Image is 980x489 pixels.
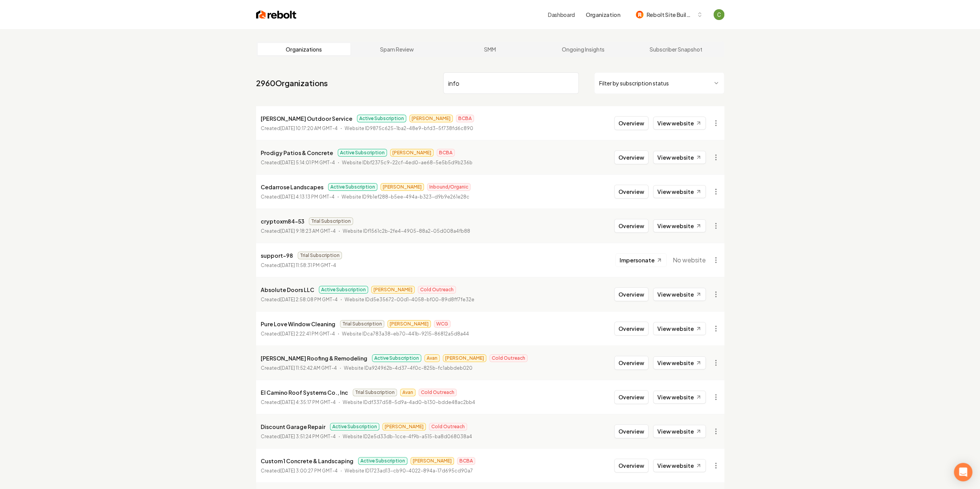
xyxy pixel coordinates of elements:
span: Trial Subscription [340,320,384,328]
time: [DATE] 11:58:31 PM GMT-4 [280,262,336,268]
p: Created [261,159,335,167]
button: Overview [614,287,648,301]
a: View website [653,459,706,472]
a: View website [653,425,706,438]
span: Cold Outreach [489,354,528,362]
a: View website [653,117,706,130]
button: Overview [614,185,648,199]
a: 2960Organizations [256,78,328,88]
span: Active Subscription [319,286,368,294]
p: support-98 [261,251,293,260]
a: View website [653,322,706,335]
p: Prodigy Patios & Concrete [261,148,333,157]
a: View website [653,288,706,301]
span: No website [673,255,706,265]
button: Open user button [714,9,724,20]
span: Active Subscription [328,183,377,191]
time: [DATE] 4:35:17 PM GMT-4 [280,399,336,405]
time: [DATE] 2:58:08 PM GMT-4 [280,297,338,302]
p: Created [261,227,336,235]
span: [PERSON_NAME] [409,115,453,122]
time: [DATE] 9:18:23 AM GMT-4 [280,228,336,234]
button: Overview [614,356,648,370]
span: Trial Subscription [309,217,353,225]
a: View website [653,219,706,232]
a: View website [653,391,706,404]
span: Active Subscription [357,115,406,122]
p: Website ID 1723ad13-cb90-4022-894a-17d695cd90a7 [345,467,473,475]
p: Created [261,467,338,475]
span: [PERSON_NAME] [371,286,415,294]
p: Discount Garage Repair [261,422,325,431]
span: [PERSON_NAME] [443,354,486,362]
button: Organization [581,8,625,22]
p: Website ID f1561c2b-2fe4-4905-88a2-05d008a4fb88 [343,227,470,235]
span: [PERSON_NAME] [380,183,424,191]
p: Created [261,262,336,269]
button: Overview [614,150,648,164]
button: Overview [614,459,648,472]
p: Website ID df337d58-5d9a-4ad0-b130-bdde48ac2bb4 [343,399,475,406]
time: [DATE] 5:14:01 PM GMT-4 [280,160,335,165]
p: Website ID bf2375c9-22cf-4ed0-ae68-5e5b5d9b236b [342,159,472,167]
p: Website ID 2e5d33db-1cce-4f9b-a515-ba8d068038a4 [343,433,472,441]
span: Avan [424,354,440,362]
a: Ongoing Insights [536,43,630,55]
a: Dashboard [548,11,575,18]
span: Active Subscription [338,149,387,157]
span: Active Subscription [372,354,421,362]
p: Custom 1 Concrete & Landscaping [261,456,353,466]
p: Pure Love Window Cleaning [261,319,335,329]
button: Overview [614,424,648,438]
time: [DATE] 4:13:13 PM GMT-4 [280,194,335,200]
span: [PERSON_NAME] [387,320,431,328]
span: WCG [434,320,451,328]
p: Absolute Doors LLC [261,285,314,294]
img: Candela Corradin [714,9,724,20]
a: Spam Review [350,43,444,55]
p: Created [261,296,338,304]
a: View website [653,185,706,198]
img: Rebolt Logo [256,9,297,20]
span: Impersonate [620,256,655,264]
button: Overview [614,390,648,404]
p: [PERSON_NAME] Roofing & Remodeling [261,354,367,363]
img: Rebolt Site Builder [636,11,643,18]
span: Trial Subscription [353,389,397,396]
div: Open Intercom Messenger [954,463,972,481]
p: Created [261,433,336,441]
span: BCBA [457,457,475,465]
p: cryptoxm84-53 [261,217,304,226]
p: [PERSON_NAME] Outdoor Service [261,114,352,123]
span: BCBA [437,149,455,157]
span: [PERSON_NAME] [410,457,454,465]
p: Cedarrose Landscapes [261,182,323,192]
input: Search by name or ID [443,72,579,94]
span: Avan [400,389,415,396]
button: Overview [614,219,648,233]
p: Website ID ca783a38-eb70-441b-9215-86812a5d8a44 [342,330,469,338]
time: [DATE] 3:00:27 PM GMT-4 [280,468,338,474]
span: [PERSON_NAME] [390,149,434,157]
span: BCBA [456,115,474,122]
span: Cold Outreach [419,389,457,396]
time: [DATE] 11:52:42 AM GMT-4 [280,365,337,371]
button: Overview [614,322,648,335]
p: Website ID 9b1ef288-b5ee-494a-b323-d9b9e261e28c [342,193,469,201]
a: SMM [444,43,537,55]
p: El Camino Roof Systems Co., Inc [261,388,348,397]
a: View website [653,356,706,369]
time: [DATE] 2:22:41 PM GMT-4 [280,331,335,337]
span: Cold Outreach [418,286,456,294]
a: Organizations [258,43,351,55]
time: [DATE] 3:51:24 PM GMT-4 [280,434,336,439]
button: Overview [614,116,648,130]
p: Website ID d5e35672-00d1-4058-bf00-89d8ff7fe32e [345,296,474,304]
p: Created [261,125,338,132]
p: Created [261,364,337,372]
span: Active Subscription [358,457,407,465]
p: Website ID 9875c625-1ba2-48e9-bfd3-5f738fd6c890 [345,125,473,132]
span: [PERSON_NAME] [382,423,426,431]
p: Created [261,330,335,338]
span: Inbound/Organic [427,183,471,191]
